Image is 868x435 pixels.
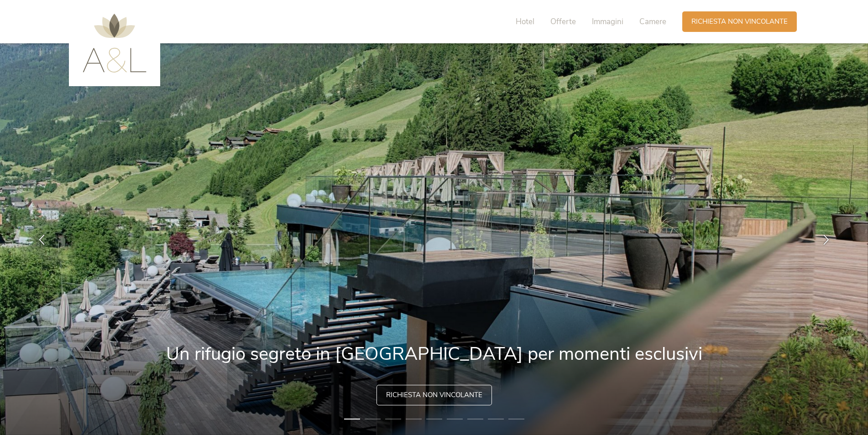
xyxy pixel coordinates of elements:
img: AMONTI & LUNARIS Wellnessresort [83,14,146,72]
span: Camere [639,16,666,27]
span: Richiesta non vincolante [386,390,482,400]
span: Offerte [550,16,576,27]
span: Richiesta non vincolante [691,17,788,26]
span: Hotel [516,16,534,27]
span: Immagini [592,16,623,27]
